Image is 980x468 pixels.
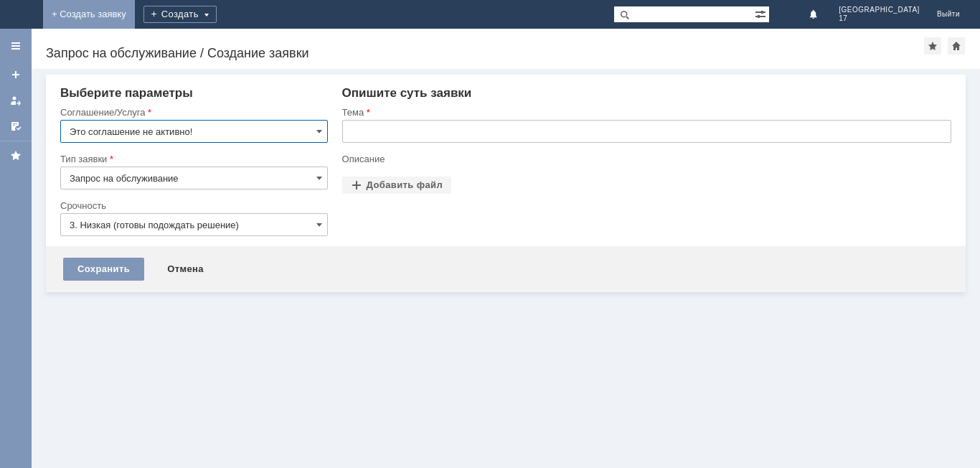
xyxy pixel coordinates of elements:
[60,86,193,100] span: Выберите параметры
[4,89,27,112] a: Мои заявки
[143,6,217,23] div: Создать
[342,108,948,117] div: Тема
[4,115,27,138] a: Мои согласования
[46,46,924,60] div: Запрос на обслуживание / Создание заявки
[839,6,920,14] span: [GEOGRAPHIC_DATA]
[60,108,325,117] div: Соглашение/Услуга
[4,63,27,86] a: Создать заявку
[924,37,941,55] div: Добавить в избранное
[342,154,948,164] div: Описание
[948,37,965,55] div: Сделать домашней страницей
[839,14,920,23] span: 17
[342,86,472,100] span: Опишите суть заявки
[60,201,325,210] div: Срочность
[60,154,325,164] div: Тип заявки
[755,6,769,20] span: Расширенный поиск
